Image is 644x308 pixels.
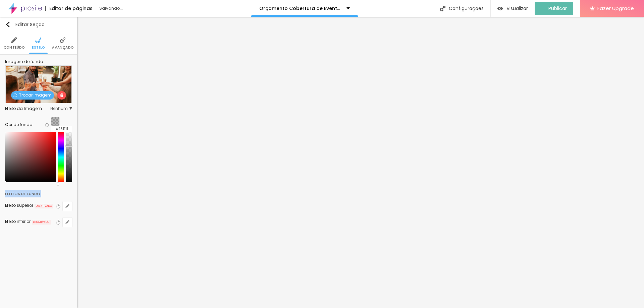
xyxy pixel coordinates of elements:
[506,6,528,11] span: Visualizar
[60,37,66,43] img: Icone
[491,2,535,15] button: Visualizar
[32,220,51,225] span: DESATIVADO
[50,107,72,111] span: Nenhum
[52,46,73,49] span: Avançado
[440,6,445,11] img: Icone
[548,6,567,11] span: Publicar
[5,220,31,224] div: Efeito inferior
[35,37,41,43] img: Icone
[5,186,72,198] div: Efeitos de fundo
[5,123,32,127] div: Cor de fundo
[597,5,634,11] span: Fazer Upgrade
[497,6,503,11] img: view-1.svg
[13,93,17,97] img: Icone
[259,6,341,11] p: Orçamento Cobertura de Eventos
[5,190,40,197] div: Efeitos de fundo
[45,6,93,11] div: Editor de páginas
[4,46,25,49] span: Conteúdo
[32,46,45,49] span: Estilo
[535,2,573,15] button: Publicar
[5,203,33,207] div: Efeito superior
[5,22,10,27] img: Icone
[5,107,50,111] div: Efeito da Imagem
[77,17,644,308] iframe: Editor
[60,93,64,97] img: Icone
[11,91,54,100] span: Trocar imagem
[5,60,72,64] div: Imagem de fundo
[11,37,17,43] img: Icone
[35,204,53,208] span: DESATIVADO
[5,22,45,27] div: Editar Seção
[99,6,176,10] div: Salvando...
